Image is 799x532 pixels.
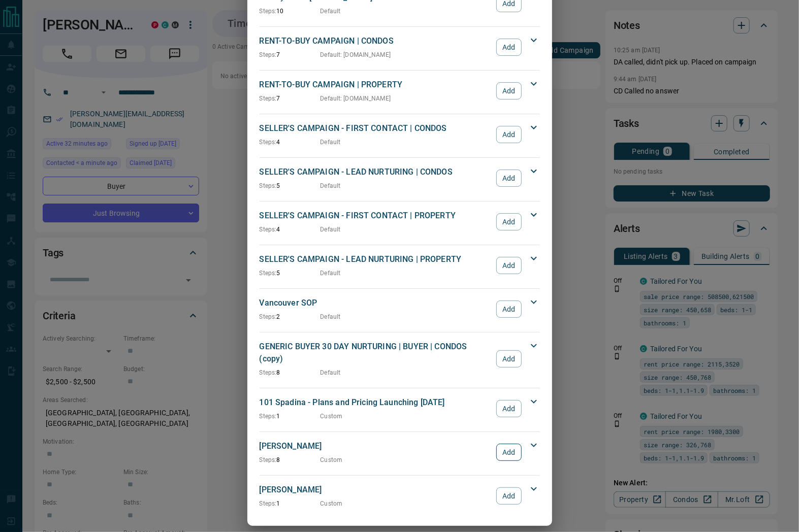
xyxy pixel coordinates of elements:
div: SELLER'S CAMPAIGN - FIRST CONTACT | PROPERTYSteps:4DefaultAdd [260,208,540,236]
p: 101 Spadina - Plans and Pricing Launching [DATE] [260,396,492,409]
p: 10 [260,7,321,16]
p: SELLER'S CAMPAIGN - FIRST CONTACT | PROPERTY [260,210,492,222]
p: Vancouver SOP [260,297,492,309]
p: SELLER'S CAMPAIGN - LEAD NURTURING | PROPERTY [260,253,492,265]
p: Default [321,368,341,377]
button: Add [496,350,521,368]
p: Default [321,225,341,234]
span: Steps: [260,456,277,463]
button: Add [496,213,521,230]
p: 1 [260,412,321,421]
div: 101 Spadina - Plans and Pricing Launching [DATE]Steps:1CustomAdd [260,394,540,423]
p: Default : [DOMAIN_NAME] [321,94,391,103]
p: Custom [321,499,343,508]
div: SELLER'S CAMPAIGN - FIRST CONTACT | CONDOSSteps:4DefaultAdd [260,120,540,149]
p: SELLER'S CAMPAIGN - FIRST CONTACT | CONDOS [260,122,492,135]
p: 5 [260,269,321,278]
p: 7 [260,94,321,103]
span: Steps: [260,226,277,233]
p: GENERIC BUYER 30 DAY NURTURING | BUYER | CONDOS (copy) [260,341,492,365]
p: Default [321,312,341,321]
p: Default [321,269,341,278]
p: RENT-TO-BUY CAMPAIGN | PROPERTY [260,79,492,91]
button: Add [496,257,521,274]
button: Add [496,400,521,417]
p: 2 [260,312,321,321]
div: RENT-TO-BUY CAMPAIGN | CONDOSSteps:7Default: [DOMAIN_NAME]Add [260,33,540,61]
p: 4 [260,225,321,234]
p: [PERSON_NAME] [260,484,492,496]
div: GENERIC BUYER 30 DAY NURTURING | BUYER | CONDOS (copy)Steps:8DefaultAdd [260,339,540,379]
div: SELLER'S CAMPAIGN - LEAD NURTURING | CONDOSSteps:5DefaultAdd [260,164,540,192]
button: Add [496,170,521,187]
p: 8 [260,455,321,464]
span: Steps: [260,313,277,320]
div: Vancouver SOPSteps:2DefaultAdd [260,295,540,323]
div: [PERSON_NAME]Steps:1CustomAdd [260,482,540,510]
p: Custom [321,412,343,421]
span: Steps: [260,139,277,146]
p: 5 [260,181,321,190]
p: RENT-TO-BUY CAMPAIGN | CONDOS [260,35,492,47]
button: Add [496,126,521,143]
div: [PERSON_NAME]Steps:8CustomAdd [260,438,540,467]
span: Steps: [260,413,277,420]
button: Add [496,301,521,318]
p: Default [321,7,341,16]
p: Custom [321,455,343,464]
p: 7 [260,50,321,59]
p: 1 [260,499,321,508]
button: Add [496,487,521,505]
p: 4 [260,138,321,147]
button: Add [496,39,521,56]
span: Steps: [260,369,277,376]
p: [PERSON_NAME] [260,440,492,452]
button: Add [496,444,521,461]
div: SELLER'S CAMPAIGN - LEAD NURTURING | PROPERTYSteps:5DefaultAdd [260,251,540,280]
p: Default : [DOMAIN_NAME] [321,50,391,59]
p: SELLER'S CAMPAIGN - LEAD NURTURING | CONDOS [260,166,492,178]
p: Default [321,181,341,190]
span: Steps: [260,270,277,277]
button: Add [496,82,521,99]
p: Default [321,138,341,147]
span: Steps: [260,95,277,102]
span: Steps: [260,51,277,58]
p: 8 [260,368,321,377]
span: Steps: [260,500,277,507]
div: RENT-TO-BUY CAMPAIGN | PROPERTYSteps:7Default: [DOMAIN_NAME]Add [260,77,540,105]
span: Steps: [260,182,277,189]
span: Steps: [260,8,277,15]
